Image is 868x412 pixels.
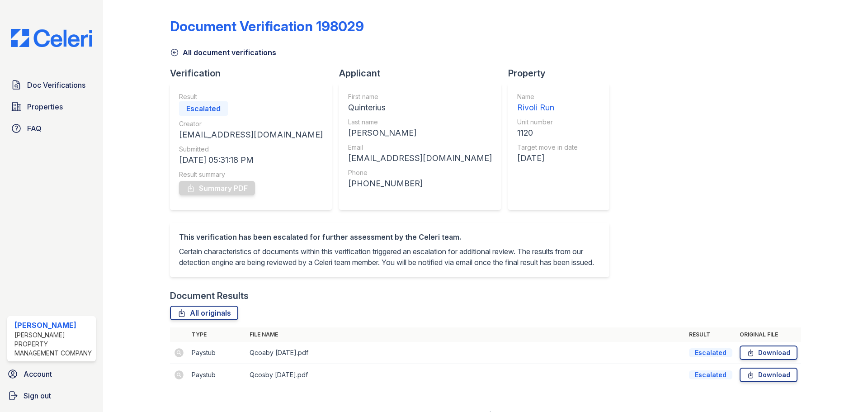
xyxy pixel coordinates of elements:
div: Name [517,92,578,101]
div: [PERSON_NAME] Property Management Company [14,331,92,358]
td: Paystub [188,342,246,364]
div: Applicant [339,67,508,80]
span: Doc Verifications [27,80,85,90]
div: [DATE] [517,152,578,165]
a: Account [4,365,99,383]
div: [EMAIL_ADDRESS][DOMAIN_NAME] [179,128,323,141]
span: Sign out [24,390,51,401]
div: [DATE] 05:31:18 PM [179,154,323,166]
th: Original file [736,327,801,342]
a: FAQ [7,119,96,137]
td: Qcosby [DATE].pdf [246,364,685,386]
div: [PERSON_NAME] [348,127,492,139]
div: Phone [348,168,492,177]
a: Name Rivoli Run [517,92,578,114]
a: Sign out [4,387,99,405]
div: [EMAIL_ADDRESS][DOMAIN_NAME] [348,152,492,165]
span: FAQ [27,123,42,134]
p: Certain characteristics of documents within this verification triggered an escalation for additio... [179,246,600,268]
div: Document Verification 198029 [170,18,364,34]
div: Escalated [179,101,228,116]
div: Document Results [170,289,249,302]
th: File name [246,327,685,342]
div: [PHONE_NUMBER] [348,177,492,190]
div: Unit number [517,118,578,127]
div: Target move in date [517,143,578,152]
a: Properties [7,98,96,116]
div: Verification [170,67,339,80]
a: Doc Verifications [7,76,96,94]
img: CE_Logo_Blue-a8612792a0a2168367f1c8372b55b34899dd931a85d93a1a3d3e32e68fde9ad4.png [4,29,99,47]
a: All document verifications [170,47,276,58]
span: Account [24,369,52,379]
div: Result [179,92,323,101]
div: [PERSON_NAME] [14,320,92,331]
th: Result [685,327,736,342]
div: Email [348,143,492,152]
th: Type [188,327,246,342]
div: Rivoli Run [517,101,578,114]
div: This verification has been escalated for further assessment by the Celeri team. [179,232,600,242]
div: Quinterius [348,101,492,114]
div: Escalated [689,370,732,379]
div: Last name [348,118,492,127]
div: 1120 [517,127,578,139]
div: Escalated [689,348,732,357]
a: Download [740,346,797,360]
a: All originals [170,306,238,320]
div: Result summary [179,170,323,179]
span: Properties [27,101,63,112]
td: Paystub [188,364,246,386]
div: Property [508,67,617,80]
div: Creator [179,119,323,128]
a: Download [740,368,797,382]
div: Submitted [179,145,323,154]
td: Qcoaby [DATE].pdf [246,342,685,364]
div: First name [348,92,492,101]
